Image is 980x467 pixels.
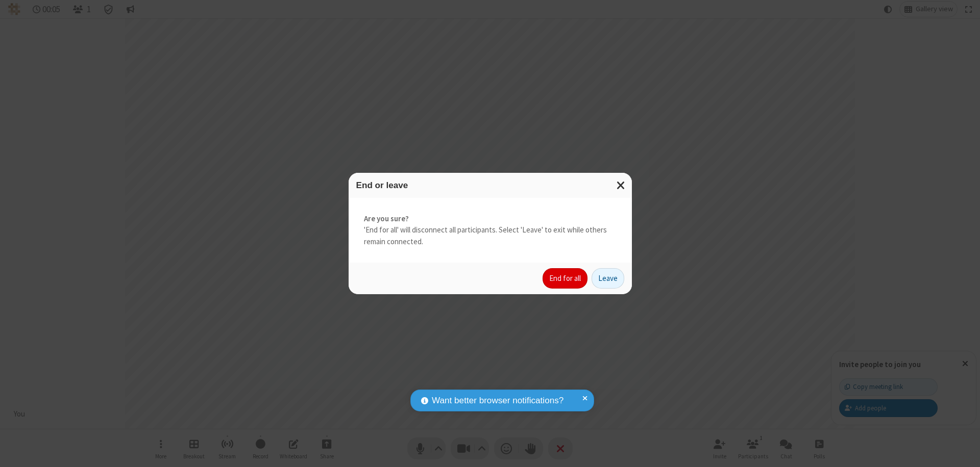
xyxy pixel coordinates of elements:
h3: End or leave [356,180,624,190]
button: Close modal [610,173,632,198]
button: Leave [592,268,624,289]
strong: Are you sure? [364,213,617,225]
div: 'End for all' will disconnect all participants. Select 'Leave' to exit while others remain connec... [349,198,632,263]
button: End for all [543,268,587,289]
span: Want better browser notifications? [432,394,563,407]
